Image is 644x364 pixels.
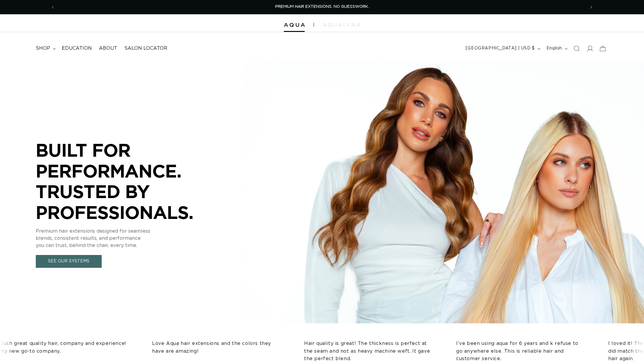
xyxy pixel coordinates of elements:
[323,23,360,27] img: aqualyna.com
[462,43,543,54] button: [GEOGRAPHIC_DATA] | USD $
[585,1,598,13] button: Next announcement
[301,340,429,363] p: Hair quality is great! The thickness is perfect at the seam and not as heavy machine weft. It gav...
[36,255,102,268] a: See Our Systems
[543,43,570,54] button: English
[284,23,305,27] img: Aqua Hair Extensions
[149,340,277,355] p: Love Aqua hair extensions and the colors they have are amazing!
[547,45,562,52] span: English
[99,45,117,52] span: About
[32,42,58,55] summary: shop
[36,228,215,249] p: Premium hair extensions designed for seamless blends, consistent results, and performance you can...
[95,42,121,55] a: About
[36,45,50,52] span: shop
[275,5,369,9] span: PREMIUM HAIR EXTENSIONS. NO GUESSWORK.
[124,45,167,52] span: Salon Locator
[36,140,215,223] p: BUILT FOR PERFORMANCE. TRUSTED BY PROFESSIONALS.
[58,42,95,55] a: Education
[453,340,581,363] p: I’ve been using aqua for 6 years and k refuse to go anywhere else. This is reliable hair and cust...
[570,42,583,55] summary: Search
[121,42,171,55] a: Salon Locator
[62,45,92,52] span: Education
[46,1,59,13] button: Previous announcement
[466,45,535,52] span: [GEOGRAPHIC_DATA] | USD $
